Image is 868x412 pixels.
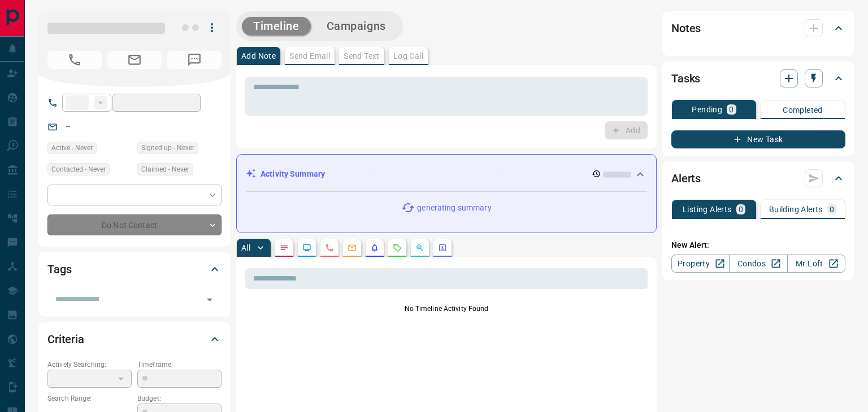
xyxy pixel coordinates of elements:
span: Claimed - Never [141,164,189,175]
span: No Number [167,51,222,69]
p: No Timeline Activity Found [245,304,648,314]
a: -- [66,122,70,131]
a: Mr.Loft [787,255,845,273]
svg: Opportunities [415,243,424,252]
button: Timeline [242,17,311,36]
div: Do Not Contact [47,214,222,235]
a: Condos [729,255,787,273]
svg: Listing Alerts [370,243,379,252]
button: Campaigns [315,17,397,36]
svg: Emails [348,243,357,252]
div: Notes [671,15,845,42]
span: Contacted - Never [51,164,106,175]
div: Tags [47,256,222,283]
button: Open [202,292,218,308]
p: Building Alerts [769,205,823,213]
p: Actively Searching: [47,360,132,370]
h2: Tags [47,260,71,278]
p: Budget: [137,393,222,404]
span: Active - Never [51,142,93,154]
p: Completed [783,106,823,114]
span: No Email [107,51,162,69]
p: Listing Alerts [683,205,732,213]
svg: Notes [280,243,289,252]
svg: Agent Actions [438,243,447,252]
div: Alerts [671,165,845,192]
svg: Calls [325,243,334,252]
div: Activity Summary [246,164,647,185]
p: Activity Summary [261,168,325,180]
h2: Notes [671,19,701,37]
p: New Alert: [671,239,845,251]
span: No Number [47,51,102,69]
div: Criteria [47,326,222,353]
p: generating summary [417,202,491,214]
svg: Lead Browsing Activity [302,243,311,252]
h2: Tasks [671,69,700,87]
p: Search Range: [47,393,132,404]
p: Add Note [241,52,276,60]
p: Timeframe: [137,360,222,370]
button: New Task [671,130,845,148]
div: Tasks [671,65,845,92]
p: 0 [739,205,743,213]
a: Property [671,255,730,273]
h2: Criteria [47,330,84,348]
p: Pending [692,106,722,113]
h2: Alerts [671,169,701,187]
svg: Requests [393,243,402,252]
span: Signed up - Never [141,142,194,154]
p: All [241,244,250,252]
p: 0 [830,205,834,213]
p: 0 [729,106,734,113]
